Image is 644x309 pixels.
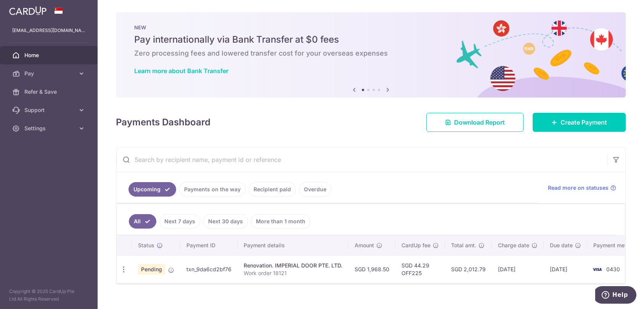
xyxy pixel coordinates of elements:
p: [EMAIL_ADDRESS][DOMAIN_NAME] [12,27,85,34]
span: Home [24,51,75,59]
a: Next 7 days [159,214,200,229]
span: Refer & Save [24,88,75,96]
th: Payment details [238,235,348,255]
img: CardUp [9,6,47,15]
a: More than 1 month [251,214,310,229]
span: Create Payment [560,118,607,127]
h6: Zero processing fees and lowered transfer cost for your overseas expenses [134,49,607,58]
span: Settings [24,125,75,132]
a: Payments on the way [179,182,246,197]
div: Renovation. IMPERIAL DOOR PTE. LTD. [244,262,342,269]
td: [DATE] [492,255,544,283]
td: SGD 44.29 OFF225 [395,255,445,283]
h5: Pay internationally via Bank Transfer at $0 fees [134,34,607,46]
span: Due date [550,242,573,249]
img: Bank transfer banner [116,12,626,98]
span: Charge date [498,242,529,249]
span: CardUp fee [401,242,430,249]
a: Download Report [426,113,524,132]
a: Next 30 days [203,214,248,229]
h4: Payments Dashboard [116,115,210,129]
span: Pending [138,264,165,275]
img: Bank Card [589,265,605,274]
p: Work order 18121 [244,269,342,277]
span: Status [138,242,154,249]
td: txn_9da6cd2bf76 [180,255,238,283]
span: Read more on statuses [548,184,609,192]
a: Read more on statuses [548,184,616,192]
p: NEW [134,24,607,30]
td: [DATE] [544,255,587,283]
a: Create Payment [533,113,626,132]
a: Learn more about Bank Transfer [134,67,228,75]
span: 0430 [606,266,620,272]
span: Pay [24,70,75,77]
span: Support [24,106,75,114]
td: SGD 1,968.50 [348,255,395,283]
a: All [129,214,156,229]
a: Recipient paid [249,182,296,197]
span: Download Report [454,118,505,127]
th: Payment ID [180,235,238,255]
span: Amount [355,242,374,249]
iframe: Opens a widget where you can find more information [595,286,636,305]
a: Upcoming [128,182,176,197]
span: Total amt. [451,242,476,249]
a: Overdue [299,182,331,197]
td: SGD 2,012.79 [445,255,492,283]
input: Search by recipient name, payment id or reference [116,147,607,172]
